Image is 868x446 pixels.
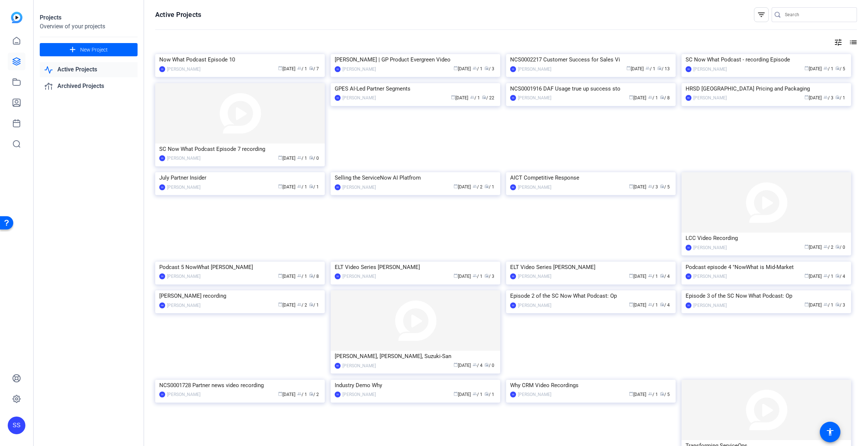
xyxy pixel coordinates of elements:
[484,274,494,279] span: / 3
[297,66,302,70] span: group
[68,45,77,54] mat-icon: add
[484,66,494,71] span: / 3
[835,95,845,100] span: / 1
[645,66,650,70] span: group
[823,95,828,99] span: group
[159,290,321,301] div: [PERSON_NAME] recording
[518,184,551,191] div: [PERSON_NAME]
[835,245,845,250] span: / 0
[657,66,662,70] span: radio
[40,62,138,77] a: Active Projects
[518,302,551,309] div: [PERSON_NAME]
[278,156,295,161] span: [DATE]
[473,184,483,190] span: / 2
[660,392,664,396] span: radio
[473,66,483,71] span: / 1
[453,362,458,367] span: calendar_today
[823,273,828,278] span: group
[309,302,313,307] span: radio
[648,273,652,278] span: group
[335,66,341,72] div: SS
[335,95,341,101] div: SS
[835,244,840,249] span: radio
[510,83,672,94] div: NCS0001916 DAF Usage true up success sto
[648,302,652,307] span: group
[278,392,295,397] span: [DATE]
[278,184,282,188] span: calendar_today
[660,392,670,397] span: / 5
[278,273,282,278] span: calendar_today
[510,392,516,397] div: SS
[297,184,302,188] span: group
[167,155,200,162] div: [PERSON_NAME]
[510,380,672,391] div: Why CRM Video Recordings
[167,66,200,73] div: [PERSON_NAME]
[510,66,516,72] div: SS
[473,184,477,188] span: group
[518,273,551,280] div: [PERSON_NAME]
[484,363,494,368] span: / 0
[473,363,483,368] span: / 4
[804,302,822,308] span: [DATE]
[335,172,496,183] div: Selling the ServiceNow AI Platfrom
[342,362,376,369] div: [PERSON_NAME]
[159,302,165,308] div: AM
[473,362,477,367] span: group
[510,262,672,273] div: ELT Video Series [PERSON_NAME]
[657,66,670,71] span: / 13
[510,290,672,301] div: Episode 2 of the SC Now What Podcast: Op
[297,274,307,279] span: / 1
[629,95,646,100] span: [DATE]
[686,290,847,301] div: Episode 3 of the SC Now What Podcast: Op
[309,302,319,308] span: / 1
[804,66,822,71] span: [DATE]
[159,172,321,183] div: July Partner Insider
[297,392,302,396] span: group
[473,66,477,70] span: group
[278,302,295,308] span: [DATE]
[278,155,282,160] span: calendar_today
[473,392,483,397] span: / 1
[484,392,494,397] span: / 1
[804,244,809,249] span: calendar_today
[473,274,483,279] span: / 1
[629,184,633,188] span: calendar_today
[309,184,313,188] span: radio
[167,302,200,309] div: [PERSON_NAME]
[510,95,516,101] div: SS
[309,184,319,190] span: / 1
[278,274,295,279] span: [DATE]
[278,66,282,70] span: calendar_today
[686,245,691,251] div: SS
[453,392,471,397] span: [DATE]
[40,79,138,94] a: Archived Projects
[648,392,658,397] span: / 1
[629,392,633,396] span: calendar_today
[278,184,295,190] span: [DATE]
[648,274,658,279] span: / 1
[660,95,664,99] span: radio
[834,38,843,47] mat-icon: tune
[484,184,494,190] span: / 1
[823,66,828,70] span: group
[510,273,516,279] div: SS
[159,66,165,72] div: SS
[686,233,847,244] div: LCC Video Recording
[823,274,833,279] span: / 1
[155,10,201,19] h1: Active Projects
[159,273,165,279] div: SS
[297,302,302,307] span: group
[660,274,670,279] span: / 4
[823,244,828,249] span: group
[757,10,766,19] mat-icon: filter_list
[453,363,471,368] span: [DATE]
[660,302,670,308] span: / 4
[159,155,165,161] div: SS
[484,184,489,188] span: radio
[823,66,833,71] span: / 1
[660,184,670,190] span: / 5
[8,417,25,434] div: SS
[40,13,138,22] div: Projects
[823,245,833,250] span: / 2
[470,95,474,99] span: group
